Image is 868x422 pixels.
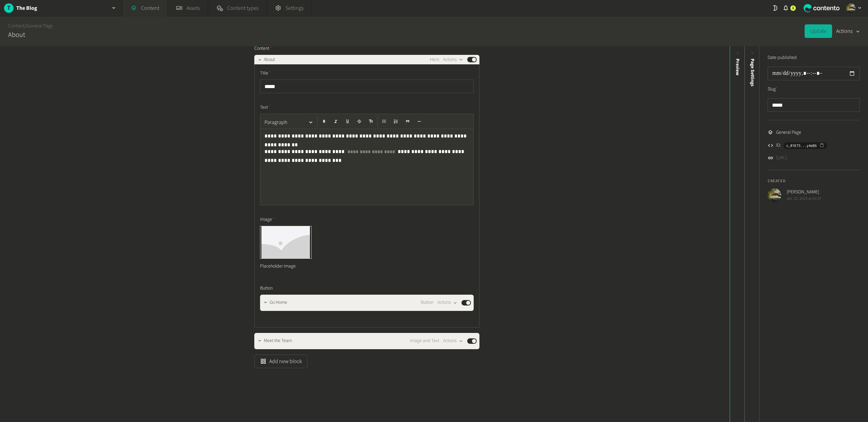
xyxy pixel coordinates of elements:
button: Actions [443,337,463,345]
button: c_01K75...y4eB6 [784,142,827,149]
span: ID: [776,142,781,149]
span: Text [260,104,271,111]
span: Button [421,299,433,306]
img: Erik Holmquist [846,3,855,13]
span: Content types [227,4,258,12]
a: Content [8,22,25,29]
button: Update [805,24,832,38]
img: Erik Holmquist [768,188,781,202]
span: Image [260,216,275,223]
span: okt. 10, 2025 at 00:37 [787,196,822,202]
span: Go Home [270,299,287,306]
button: Actions [443,56,463,64]
h2: The Blog [16,4,37,12]
button: Actions [437,299,457,307]
span: General Page [776,129,801,136]
div: Placeholder Image [260,259,312,274]
span: T [4,3,14,13]
h4: Created [768,178,860,184]
button: Paragraph [262,115,316,129]
span: Button [260,285,273,292]
span: Hero [430,56,439,63]
span: c_01K75...y4eB6 [786,143,817,149]
span: About [264,56,275,63]
a: General Page [26,22,53,29]
span: Page Settings [749,59,756,86]
button: Actions [836,24,860,38]
button: Add new block [254,355,308,368]
a: [URL] [776,154,787,162]
span: / [25,22,26,29]
label: Slug [768,86,777,93]
span: 1 [792,5,794,11]
img: Placeholder Image [260,226,311,258]
span: [PERSON_NAME] [787,189,822,196]
h2: About [8,30,25,40]
span: Image and Text [410,337,439,344]
div: Preview [734,59,741,76]
span: Settings [285,4,303,12]
span: Meet the Team [264,337,292,344]
span: Title [260,70,271,77]
span: Content [254,45,272,52]
label: Date published [768,54,797,61]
